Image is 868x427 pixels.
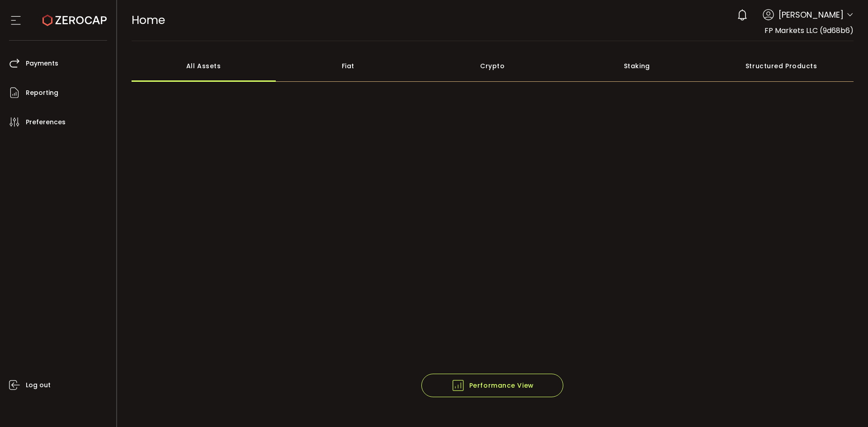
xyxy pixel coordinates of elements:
span: Payments [26,57,58,70]
span: FP Markets LLC (9d68b6) [764,25,854,36]
div: All Assets [132,50,276,82]
span: Reporting [26,86,58,99]
span: Home [132,12,165,28]
span: Preferences [26,116,66,129]
span: Log out [26,379,51,392]
div: Fiat [276,50,420,82]
button: Performance View [421,374,563,397]
div: Structured Products [709,50,854,82]
div: Staking [565,50,709,82]
span: Performance View [451,379,534,392]
div: Crypto [420,50,565,82]
span: [PERSON_NAME] [778,9,844,21]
